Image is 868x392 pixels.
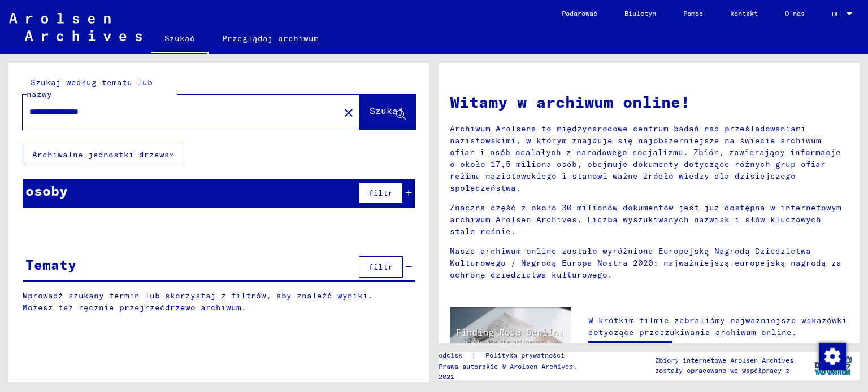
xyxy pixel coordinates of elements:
[819,343,846,370] img: Zmiana zgody
[450,92,690,112] font: Witamy w archiwum online!
[471,350,476,360] font: |
[655,366,789,375] font: zostały opracowane we współpracy z
[588,315,847,337] font: W krótkim filmie zebraliśmy najważniejsze wskazówki dotyczące przeszukiwania archiwum online.
[359,182,403,204] button: filtr
[23,144,183,165] button: Archiwalne jednostki drzewa
[655,356,793,364] font: Zbiory internetowe Arolsen Archives
[25,182,68,199] font: osoby
[151,25,209,54] a: Szukać
[32,149,170,160] font: Archiwalne jednostki drzewa
[588,341,672,363] a: Obejrzyj wideo
[342,106,355,120] mat-icon: close
[165,302,241,312] a: drzewo archiwum
[360,95,415,130] button: Szukaj
[450,202,841,236] font: Znaczna część z około 30 milionów dokumentów jest już dostępna w internetowym archiwum Arolsen Ar...
[9,13,142,41] img: Arolsen_neg.svg
[818,342,845,369] div: Zmiana zgody
[241,302,246,312] font: .
[562,9,597,17] font: Podarować
[450,124,841,193] font: Archiwum Arolsena to międzynarodowe centrum badań nad prześladowaniami nazistowskimi, w którym zn...
[624,9,656,17] font: Biuletyn
[27,77,153,99] font: Szukaj według tematu lub nazwy
[359,256,403,278] button: filtr
[370,105,403,116] font: Szukaj
[812,351,854,380] img: yv_logo.png
[439,362,577,381] font: Prawa autorskie © Arolsen Archives, 2021
[439,351,462,359] font: odcisk
[439,350,471,362] a: odcisk
[23,290,373,301] font: Wprowadź szukany termin lub skorzystaj z filtrów, aby znaleźć wyniki.
[476,350,578,362] a: Polityka prywatności
[368,188,393,198] font: filtr
[23,302,165,312] font: Możesz też ręcznie przejrzeć
[785,9,805,17] font: O nas
[730,9,758,17] font: kontakt
[209,25,332,52] a: Przeglądaj archiwum
[25,256,76,273] font: Tematy
[368,262,393,272] font: filtr
[683,9,703,17] font: Pomoc
[832,10,840,18] font: DE
[222,33,319,43] font: Przeglądaj archiwum
[450,307,571,373] img: video.jpg
[164,33,195,43] font: Szukać
[450,246,841,280] font: Nasze archiwum online zostało wyróżnione Europejską Nagrodą Dziedzictwa Kulturowego / Nagrodą Eur...
[337,101,360,124] button: Jasne
[485,351,565,359] font: Polityka prywatności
